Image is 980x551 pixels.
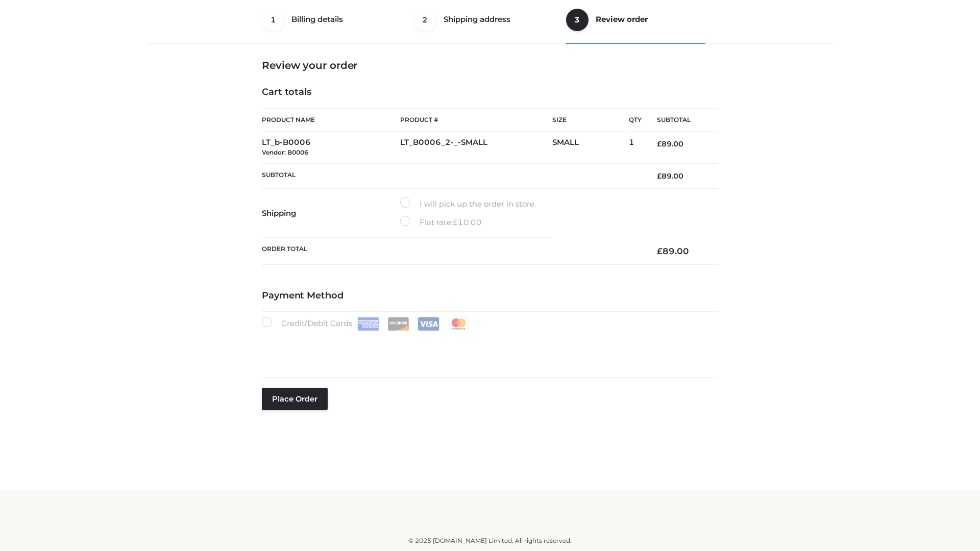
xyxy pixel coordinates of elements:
h4: Payment Method [262,290,718,302]
span: £ [657,139,661,148]
th: Order Total [262,238,642,265]
label: Credit/Debit Cards [262,317,471,331]
th: Size [552,109,624,132]
iframe: Secure payment input frame [260,329,716,366]
bdi: 10.00 [453,217,482,227]
div: © 2025 [DOMAIN_NAME] Limited. All rights reserved. [152,536,828,546]
h4: Cart totals [262,87,718,98]
label: I will pick up the order in store. [400,197,536,211]
button: Place order [262,388,328,410]
bdi: 89.00 [657,246,689,256]
bdi: 89.00 [657,139,683,148]
img: Visa [418,317,439,331]
th: Product # [400,108,552,132]
span: £ [453,217,458,227]
td: LT_B0006_2-_-SMALL [400,132,552,164]
bdi: 89.00 [657,171,683,181]
img: Amex [357,317,379,331]
img: Mastercard [448,317,470,331]
td: SMALL [552,132,629,164]
h3: Review your order [262,59,718,71]
th: Product Name [262,108,400,132]
span: £ [657,246,663,256]
th: Shipping [262,189,400,238]
th: Subtotal [642,109,718,132]
td: LT_b-B0006 [262,132,400,164]
label: Flat rate: [400,216,482,229]
img: Discover [387,317,409,331]
small: Vendor: B0006 [262,148,308,156]
th: Qty [629,108,642,132]
th: Subtotal [262,163,642,188]
span: £ [657,171,661,181]
td: 1 [629,132,642,164]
